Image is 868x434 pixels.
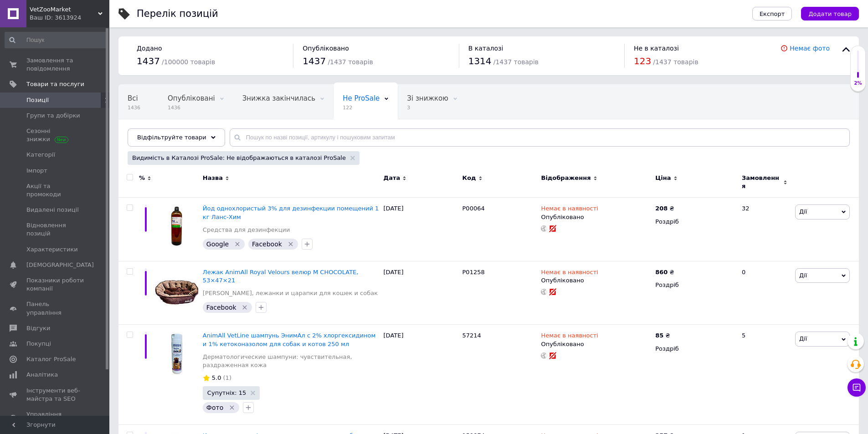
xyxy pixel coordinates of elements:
[287,240,294,248] svg: Видалити мітку
[207,390,246,396] span: Супутніх: 15
[26,276,84,293] span: Показники роботи компанії
[203,205,379,220] a: Йод однохлористый 3% для дезинфекции помещений 1 кг Ланс-Хим
[655,332,670,340] div: ₴
[303,45,349,52] span: Опубліковано
[655,269,668,276] b: 860
[203,269,359,284] a: Лежак AnimAll Royal Velours велюр M CHOCOLATE, 53×47×21
[223,374,231,381] span: (1)
[752,7,792,20] button: Експорт
[462,332,481,339] span: 57214
[541,332,598,342] span: Немає в наявності
[407,94,448,102] span: Зі знижкою
[242,94,315,102] span: Знижка закінчилась
[252,240,282,248] span: Facebook
[328,58,373,66] span: / 1437 товарів
[168,94,215,102] span: Опубліковані
[30,5,98,14] span: VetZooMarket
[155,204,198,248] img: Йод однохлористый 3% для дезинфекции помещений 1 кг Ланс-Хим
[26,245,78,254] span: Характеристики
[381,198,460,261] div: [DATE]
[742,174,781,190] span: Замовлення
[26,206,79,214] span: Видалені позиції
[808,10,852,17] span: Додати товар
[468,56,492,66] span: 1314
[736,261,793,325] div: 0
[541,269,598,278] span: Немає в наявності
[26,355,76,363] span: Каталог ProSale
[736,198,793,261] div: 32
[162,58,215,66] span: / 100000 товарів
[132,154,346,162] span: Видимість в Каталозі ProSale: Не відображаються в каталозі ProSale
[168,104,215,111] span: 1436
[241,304,248,311] svg: Видалити мітку
[212,374,221,381] span: 5.0
[26,340,51,348] span: Покупці
[26,300,84,317] span: Панель управління
[655,332,663,339] b: 85
[541,174,591,182] span: Відображення
[137,134,206,141] span: Відфільтруйте товари
[799,272,807,279] span: Дії
[203,332,375,347] a: AnimAll VetLine шампунь ЭнимАл с 2% хлоргексидином и 1% кетоконазолом для собак и котов 250 мл
[655,218,734,226] div: Роздріб
[655,174,671,182] span: Ціна
[760,10,785,17] span: Експорт
[30,14,109,22] div: Ваш ID: 3613924
[128,129,167,137] span: Видалення
[26,112,80,120] span: Групи та добірки
[655,281,734,289] div: Роздріб
[462,174,476,182] span: Код
[799,208,807,215] span: Дії
[206,304,236,311] span: Facebook
[653,58,698,66] span: / 1437 товарів
[26,151,55,159] span: Категорії
[634,56,651,66] span: 123
[203,226,290,234] a: Средства для дезинфекции
[381,261,460,325] div: [DATE]
[26,261,94,269] span: [DEMOGRAPHIC_DATA]
[736,325,793,425] div: 5
[26,127,84,143] span: Сезонні знижки
[137,56,160,66] span: 1437
[234,240,241,248] svg: Видалити мітку
[493,58,539,66] span: / 1437 товарів
[847,378,866,397] button: Чат з покупцем
[541,276,651,285] div: Опубліковано
[26,387,84,403] span: Інструменти веб-майстра та SEO
[206,240,229,248] span: Google
[203,289,378,297] a: [PERSON_NAME], лежанки и царапки для кошек и собак
[5,32,108,48] input: Пошук
[801,7,859,20] button: Додати товар
[206,404,223,411] span: Фото
[139,174,145,182] span: %
[381,325,460,425] div: [DATE]
[541,213,651,221] div: Опубліковано
[137,45,162,52] span: Додано
[634,45,679,52] span: Не в каталозі
[26,324,50,332] span: Відгуки
[303,56,326,66] span: 1437
[137,9,218,19] div: Перелік позицій
[462,269,485,276] span: P01258
[468,45,503,52] span: В каталозі
[228,404,236,411] svg: Видалити мітку
[343,104,380,111] span: 122
[655,204,674,213] div: ₴
[26,56,84,73] span: Замовлення та повідомлення
[384,174,401,182] span: Дата
[26,182,84,199] span: Акції та промокоди
[26,371,58,379] span: Аналітика
[155,268,198,311] img: Лежак AnimAll Royal Velours велюр M CHOCOLATE, 53×47×21
[26,221,84,238] span: Відновлення позицій
[541,340,651,348] div: Опубліковано
[26,167,47,175] span: Імпорт
[203,174,223,182] span: Назва
[851,80,865,87] div: 2%
[462,205,485,212] span: P00064
[128,104,140,111] span: 1436
[790,45,830,52] a: Немає фото
[655,345,734,353] div: Роздріб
